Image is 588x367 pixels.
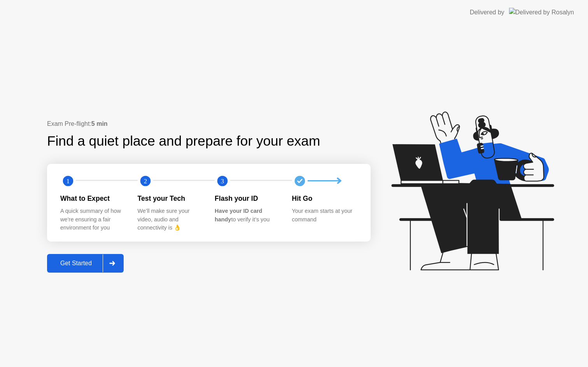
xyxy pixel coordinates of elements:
div: to verify it’s you [215,207,280,224]
div: What to Expect [60,193,125,204]
button: Get Started [47,254,124,273]
b: Have your ID card handy [215,208,262,223]
div: We’ll make sure your video, audio and connectivity is 👌 [138,207,203,232]
div: Get Started [49,260,103,267]
b: 5 min [91,120,108,127]
div: Delivered by [470,8,504,17]
text: 1 [66,177,70,184]
div: A quick summary of how we’re ensuring a fair environment for you [60,207,125,232]
text: 3 [221,177,224,184]
div: Hit Go [292,193,357,204]
div: Exam Pre-flight: [47,119,371,129]
div: Test your Tech [138,193,203,204]
img: Delivered by Rosalyn [509,8,574,17]
div: Your exam starts at your command [292,207,357,224]
div: Flash your ID [215,193,280,204]
text: 2 [143,177,147,184]
div: Find a quiet place and prepare for your exam [47,131,321,151]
